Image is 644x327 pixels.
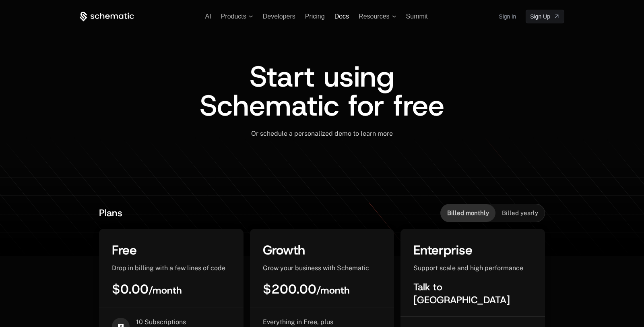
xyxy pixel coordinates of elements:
[413,242,473,259] span: Enterprise
[334,13,349,20] a: Docs
[263,242,305,259] span: Growth
[263,13,295,20] a: Developers
[221,13,246,20] span: Products
[305,13,325,20] a: Pricing
[316,284,350,297] sub: / month
[251,130,393,137] span: Or schedule a personalized demo to learn more
[263,281,350,298] span: $200.00
[406,13,428,20] a: Summit
[149,284,182,297] sub: / month
[112,264,225,272] span: Drop in billing with a few lines of code
[263,318,333,326] span: Everything in Free, plus
[413,264,523,272] span: Support scale and high performance
[200,57,444,125] span: Start using Schematic for free
[499,10,516,23] a: Sign in
[263,264,369,272] span: Grow your business with Schematic
[530,12,550,21] span: Sign Up
[447,209,489,217] span: Billed monthly
[502,209,538,217] span: Billed yearly
[413,281,510,306] span: Talk to [GEOGRAPHIC_DATA]
[526,10,564,23] a: [object Object]
[136,318,231,327] span: 10 Subscriptions
[99,207,122,219] span: Plans
[112,242,137,259] span: Free
[205,13,211,20] a: AI
[112,281,182,298] span: $0.00
[359,13,389,20] span: Resources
